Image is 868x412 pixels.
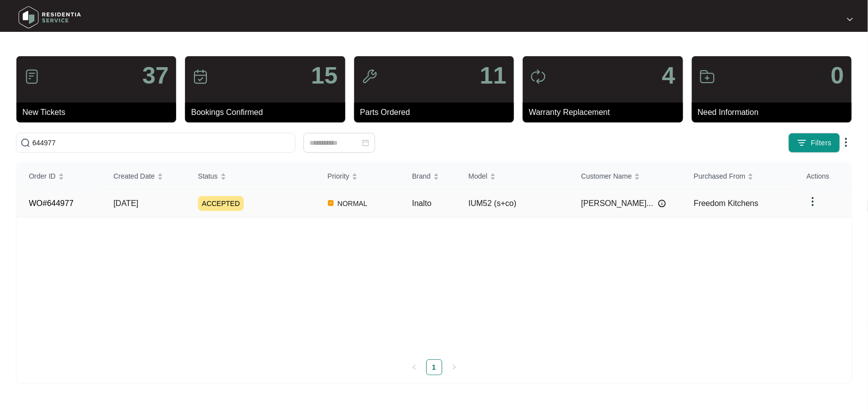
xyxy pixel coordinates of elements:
img: Vercel Logo [328,200,334,206]
p: 37 [142,64,169,88]
span: left [411,364,417,370]
span: Freedom Kitchens [694,199,759,207]
td: IUM52 (s+co) [457,190,570,217]
span: NORMAL [334,198,372,209]
span: [PERSON_NAME]... [581,198,653,209]
input: Search by Order Id, Assignee Name, Customer Name, Brand and Model [32,137,291,148]
th: Order ID [17,163,101,190]
p: New Tickets [22,106,176,118]
li: Next Page [446,359,462,375]
th: Purchased From [682,163,795,190]
img: residentia service logo [15,2,85,32]
th: Status [186,163,316,190]
img: Info icon [658,200,666,207]
th: Created Date [101,163,186,190]
p: 15 [311,64,337,88]
span: ACCEPTED [198,196,244,211]
p: 11 [480,64,506,88]
img: icon [193,69,208,85]
img: filter icon [797,138,807,148]
span: Customer Name [581,171,632,182]
span: Order ID [29,171,56,182]
span: Inalto [412,199,431,207]
span: Filters [811,138,832,148]
span: Purchased From [694,171,745,182]
th: Brand [400,163,456,190]
button: right [446,359,462,375]
button: left [406,359,422,375]
th: Model [457,163,570,190]
img: dropdown arrow [840,136,852,148]
span: Brand [412,171,430,182]
a: 1 [427,360,442,375]
p: Parts Ordered [360,106,514,118]
img: dropdown arrow [847,17,853,22]
th: Priority [316,163,400,190]
img: icon [362,69,378,85]
p: Need Information [698,106,852,118]
img: search-icon [20,138,30,148]
img: icon [530,69,546,85]
img: icon [699,69,715,85]
span: Status [198,171,218,182]
li: 1 [426,359,442,375]
span: right [451,364,457,370]
p: 0 [831,64,844,88]
span: Created Date [113,171,155,182]
li: Previous Page [406,359,422,375]
th: Customer Name [569,163,682,190]
img: icon [24,69,40,85]
img: dropdown arrow [807,196,819,207]
p: Warranty Replacement [529,106,682,118]
button: filter iconFilters [788,133,840,153]
p: Bookings Confirmed [191,106,345,118]
span: Priority [328,171,350,182]
p: 4 [662,64,675,88]
a: WO#644977 [29,199,74,207]
span: Model [469,171,487,182]
span: [DATE] [113,199,138,207]
th: Actions [795,163,851,190]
